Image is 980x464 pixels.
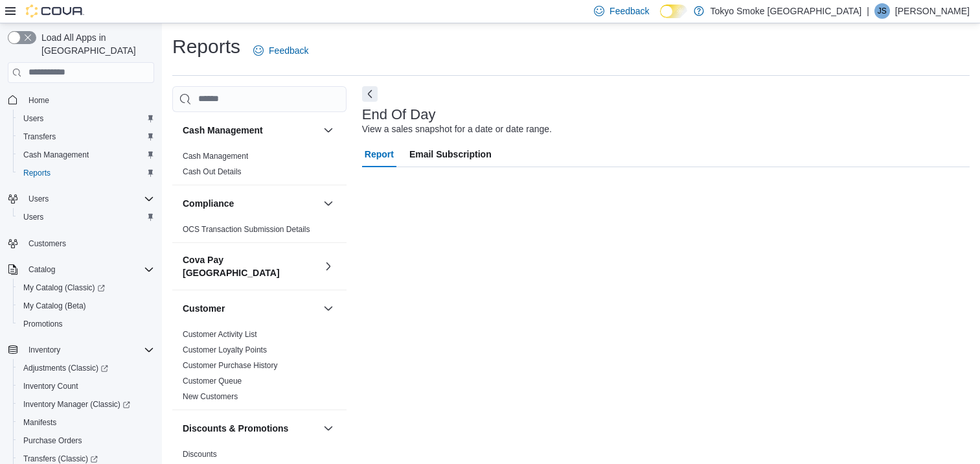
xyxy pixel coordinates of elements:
button: Cova Pay [GEOGRAPHIC_DATA] [321,259,336,274]
a: Customers [23,236,71,251]
button: Customer [183,302,318,315]
p: | [867,3,869,19]
button: Catalog [3,261,159,279]
button: Users [3,190,159,208]
span: Feedback [610,5,649,17]
span: Home [28,95,49,106]
span: Users [28,194,49,204]
span: Catalog [23,262,154,277]
span: Manifests [18,415,154,430]
a: Cash Management [183,152,248,161]
span: Inventory [23,342,154,358]
button: Discounts & Promotions [321,421,336,436]
span: Users [18,111,154,126]
span: Transfers [18,129,154,145]
span: My Catalog (Beta) [18,298,154,314]
a: Discounts [183,450,217,459]
span: My Catalog (Beta) [23,301,86,311]
button: Customers [3,234,159,253]
button: Cash Management [183,124,318,137]
a: OCS Transaction Submission Details [183,225,310,234]
span: Report [365,141,394,167]
div: Customer [172,327,347,410]
span: Customer Purchase History [183,360,278,371]
button: Cova Pay [GEOGRAPHIC_DATA] [183,253,318,279]
div: Cash Management [172,148,347,185]
a: Purchase Orders [18,433,87,448]
a: Cash Out Details [183,167,242,176]
span: Users [18,209,154,225]
span: Inventory Manager (Classic) [23,399,130,410]
h3: Cash Management [183,124,263,137]
span: Feedback [269,44,308,57]
span: Load All Apps in [GEOGRAPHIC_DATA] [36,31,154,57]
button: Users [13,110,159,128]
a: Promotions [18,316,68,332]
button: Cash Management [13,146,159,164]
button: Next [362,86,378,102]
span: JS [878,3,887,19]
a: Feedback [248,38,313,64]
span: Promotions [23,319,63,329]
span: Transfers [23,132,56,142]
button: Catalog [23,262,60,277]
div: Jason Sawka [874,3,890,19]
a: My Catalog (Classic) [13,279,159,297]
span: Inventory Count [18,378,154,394]
img: Cova [26,5,84,17]
button: Transfers [13,128,159,146]
button: Promotions [13,315,159,333]
span: Manifests [23,417,56,428]
span: Home [23,92,154,108]
span: Reports [23,168,51,178]
span: OCS Transaction Submission Details [183,224,310,235]
a: New Customers [183,392,238,401]
a: Reports [18,165,56,181]
span: Catalog [28,264,55,275]
a: Inventory Manager (Classic) [18,397,135,412]
button: Users [23,191,54,207]
input: Dark Mode [660,5,687,18]
button: My Catalog (Beta) [13,297,159,315]
span: Customer Loyalty Points [183,345,267,355]
p: [PERSON_NAME] [895,3,970,19]
h3: End Of Day [362,107,436,122]
button: Home [3,91,159,110]
button: Discounts & Promotions [183,422,318,435]
span: Users [23,113,43,124]
span: Cash Management [18,147,154,163]
span: Customer Queue [183,376,242,386]
a: Transfers [18,129,61,145]
a: Adjustments (Classic) [18,360,113,376]
span: Promotions [18,316,154,332]
a: Inventory Manager (Classic) [13,395,159,413]
a: Home [23,93,54,108]
a: Inventory Count [18,378,84,394]
a: My Catalog (Classic) [18,280,110,296]
span: Inventory Count [23,381,78,391]
button: Manifests [13,413,159,432]
span: Cash Out Details [183,167,242,177]
span: Reports [18,165,154,181]
p: Tokyo Smoke [GEOGRAPHIC_DATA] [711,3,862,19]
a: Adjustments (Classic) [13,359,159,377]
h3: Discounts & Promotions [183,422,288,435]
span: Users [23,212,43,222]
span: Cash Management [23,150,89,160]
span: Adjustments (Classic) [18,360,154,376]
button: Compliance [321,196,336,211]
button: Purchase Orders [13,432,159,450]
span: New Customers [183,391,238,402]
h3: Compliance [183,197,234,210]
div: View a sales snapshot for a date or date range. [362,122,552,136]
a: Cash Management [18,147,94,163]
span: Purchase Orders [18,433,154,448]
a: Users [18,209,49,225]
span: Customer Activity List [183,329,257,340]
span: Customers [23,235,154,251]
button: Inventory [3,341,159,359]
button: Compliance [183,197,318,210]
button: Customer [321,301,336,316]
a: Customer Purchase History [183,361,278,370]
